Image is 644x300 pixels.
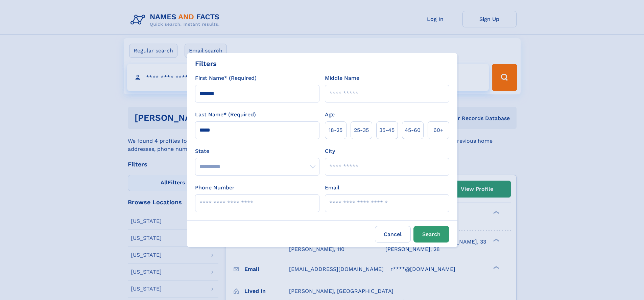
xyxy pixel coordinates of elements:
label: Last Name* (Required) [195,111,256,119]
label: City [325,147,335,155]
label: Cancel [375,226,411,243]
span: 18‑25 [329,126,342,134]
label: Email [325,184,339,192]
label: First Name* (Required) [195,74,257,82]
span: 25‑35 [354,126,369,134]
span: 45‑60 [405,126,421,134]
label: Middle Name [325,74,359,82]
label: Age [325,111,335,119]
span: 35‑45 [379,126,395,134]
button: Search [413,226,449,243]
div: Filters [195,59,217,69]
label: Phone Number [195,184,235,192]
span: 60+ [433,126,444,134]
label: State [195,147,319,155]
